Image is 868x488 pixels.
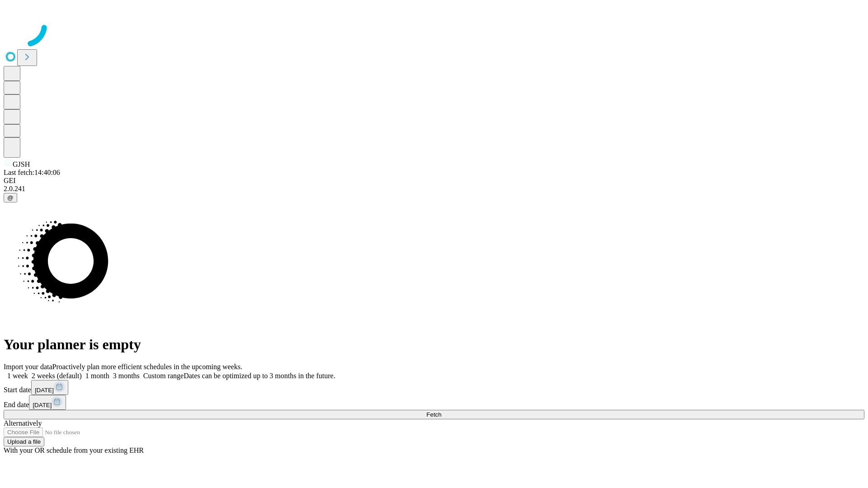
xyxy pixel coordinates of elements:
[4,419,42,427] span: Alternatively
[4,169,60,176] span: Last fetch: 14:40:06
[35,387,54,394] span: [DATE]
[7,372,28,380] span: 1 week
[4,185,864,193] div: 2.0.241
[4,363,52,371] span: Import your data
[426,411,441,418] span: Fetch
[29,395,66,410] button: [DATE]
[4,437,44,446] button: Upload a file
[4,380,864,395] div: Start date
[33,402,52,408] span: [DATE]
[7,194,14,201] span: @
[4,193,17,202] button: @
[143,372,184,380] span: Custom range
[113,372,140,380] span: 3 months
[32,372,82,380] span: 2 weeks (default)
[4,446,144,454] span: With your OR schedule from your existing EHR
[4,410,864,419] button: Fetch
[13,160,30,168] span: GJSH
[4,177,864,185] div: GEI
[4,395,864,410] div: End date
[4,336,864,353] h1: Your planner is empty
[52,363,242,371] span: Proactively plan more efficient schedules in the upcoming weeks.
[85,372,109,380] span: 1 month
[31,380,68,395] button: [DATE]
[184,372,335,380] span: Dates can be optimized up to 3 months in the future.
